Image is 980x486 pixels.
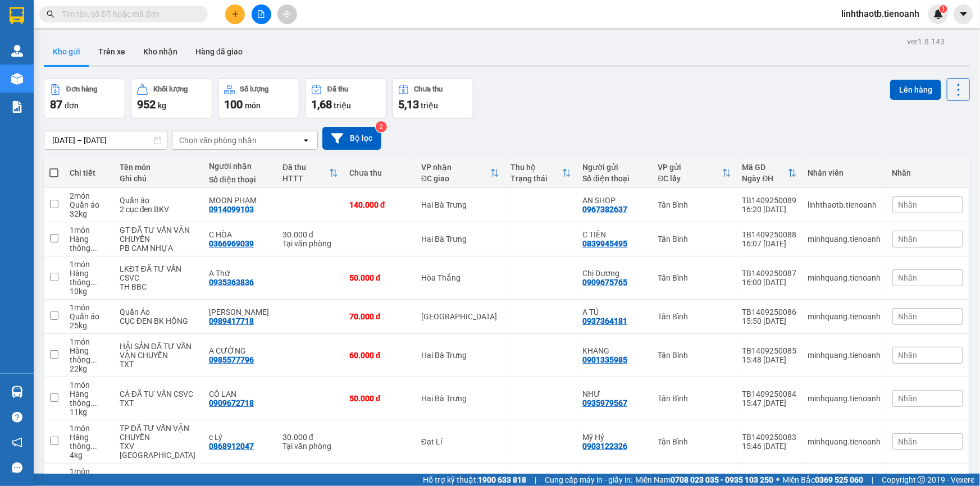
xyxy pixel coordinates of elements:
th: Toggle SortBy [505,158,577,188]
div: TXV DC [120,442,198,460]
span: question-circle [12,412,22,423]
div: Ghi chú [120,174,198,183]
span: 100 [224,98,243,111]
div: Số lượng [240,85,269,93]
span: Nhãn [899,312,918,321]
div: Hàng thông thường [70,235,108,253]
div: ver 1.8.143 [907,35,945,48]
span: triệu [421,101,438,110]
div: 32 kg [70,209,108,218]
span: 0948642324 [118,52,163,61]
div: Người gửi [582,163,646,172]
span: kg [158,101,166,110]
th: Toggle SortBy [416,158,505,188]
div: Tên món [120,163,198,172]
input: Select a date range. [44,131,167,149]
div: 1 món [70,424,108,433]
button: Đã thu1,68 triệu [305,78,386,118]
span: | [535,474,536,486]
span: đơn [65,101,79,110]
div: Chưa thu [414,85,443,93]
div: TB1409250089 [742,196,797,205]
div: Tân Bình [658,273,731,282]
div: 60.000 đ [349,351,410,360]
div: 15:46 [DATE] [742,442,797,451]
div: Hai Bà Trưng [421,200,499,209]
button: plus [225,4,245,24]
img: icon-new-feature [933,9,943,19]
div: Hàng thông thường [70,389,108,407]
div: 50.000 đ [349,273,410,282]
div: Đạt Lí [421,437,499,446]
div: 0909675765 [582,278,627,287]
span: triệu [334,101,351,110]
div: Nhận: [5,62,84,75]
span: Cung cấp máy in - giấy in: [545,474,632,486]
div: KIM HIỀN [209,308,271,317]
div: Tân Bình [658,394,731,403]
strong: 0369 525 060 [815,475,863,484]
div: 1 món [70,260,108,269]
button: aim [277,4,297,24]
div: minhquang.tienoanh [808,437,881,446]
span: Miền Bắc [782,474,863,486]
div: TXT [120,360,198,369]
div: 0903122326 [582,442,627,451]
div: CỤC ĐEN BK HỒNG [120,317,198,325]
div: 1 món [70,337,108,346]
div: Ngày ĐH [742,174,788,183]
div: 30.000 đ [282,230,338,239]
div: 0909672718 [209,398,254,407]
div: CR : [45,75,85,99]
div: Tân Bình [658,235,731,244]
div: AN SHOP [582,196,646,205]
div: TB1409250085 [742,346,797,355]
div: A Thứ [209,269,271,278]
span: message [12,462,22,473]
button: Trên xe [89,38,134,65]
div: [GEOGRAPHIC_DATA] [421,312,499,321]
div: CC : [84,75,124,99]
th: Toggle SortBy [737,158,803,188]
span: 1 [16,76,20,85]
div: 10 kg [70,287,108,296]
div: VP nhận [421,163,490,172]
div: 1 món [70,303,108,312]
span: search [47,10,54,18]
div: ĐC lấy [658,174,722,183]
div: 22 kg [70,364,108,373]
div: Nhân viên [808,168,881,177]
span: 952 [137,98,156,111]
div: 4 kg [70,451,108,460]
div: HẢI SẢN ĐÃ TƯ VẤN VẬN CHUYỂN [120,342,198,360]
div: Nhà xe Tiến Oanh [58,5,163,22]
div: Gửi: [5,50,84,62]
div: TB1409250084 [742,389,797,398]
div: Trạng thái [510,174,562,183]
div: VP gửi [658,163,722,172]
span: caret-down [959,9,969,19]
div: C HÒA [209,230,271,239]
div: 0967382637 [582,205,627,214]
div: 25 kg [70,321,108,330]
div: TXT [120,398,198,407]
div: 16:00 [DATE] [742,278,797,287]
div: 0366969039 [209,239,254,248]
div: C TIÊN [582,230,646,239]
button: file-add [252,4,271,24]
div: Người nhận [209,162,271,171]
div: Chi tiết [70,168,108,177]
div: Hòa Thắng [421,273,499,282]
div: minhquang.tienoanh [808,351,881,360]
div: 30.000 đ [282,433,338,442]
div: 15:47 [DATE] [742,398,797,407]
div: minhquang.tienoanh [808,273,881,282]
div: TH BBC [120,282,198,291]
div: TB1409250087 [742,269,797,278]
span: 5,13 [398,98,419,111]
div: Ngày gửi: 19:54 [DATE] [58,22,163,36]
div: Tân Bình [658,312,731,321]
span: ... [90,244,97,253]
sup: 1 [940,5,947,13]
div: 16:07 [DATE] [742,239,797,248]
